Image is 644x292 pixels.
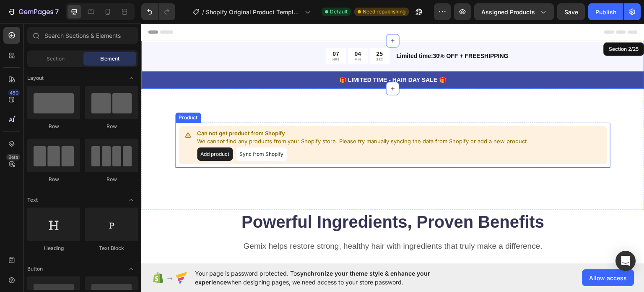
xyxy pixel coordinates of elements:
[191,26,198,34] div: 07
[235,26,242,34] div: 25
[56,114,387,122] p: We cannot find any products from your Shopify store. Please try manually syncing the data from Sh...
[8,89,20,96] div: 450
[595,8,616,16] div: Publish
[56,124,91,137] button: Add product
[36,90,58,98] div: Product
[255,28,502,37] p: Limited time:30% OFF + FREESHIPPING
[195,269,463,287] span: Your page is password protected. To when designing pages, we need access to your store password.
[615,251,636,271] div: Open Intercom Messenger
[56,106,387,114] p: Can not get product from Shopify
[3,3,62,20] button: 7
[195,270,430,286] span: synchronize your theme style & enhance your experience
[34,187,470,210] h2: Powerful Ingredients, Proven Benefits
[85,176,138,183] div: Row
[27,74,44,82] span: Layout
[582,269,634,286] button: Allow access
[125,193,138,207] span: Toggle open
[589,274,627,282] span: Allow access
[235,34,242,38] p: SEC
[330,8,348,16] span: Default
[27,196,38,204] span: Text
[27,27,138,44] input: Search Sections & Elements
[85,123,138,130] div: Row
[1,52,502,61] p: 🎁 LIMITED TIME - HAIR DAY SALE 🎁
[213,34,220,38] p: MIN
[588,3,623,20] button: Publish
[557,3,585,20] button: Save
[206,8,301,16] span: Shopify Original Product Template
[125,71,138,85] span: Toggle open
[55,7,59,17] p: 7
[47,55,65,63] span: Section
[466,22,499,29] div: Section 2/25
[34,218,469,228] p: Gemix helps restore strong, healthy hair with ingredients that truly make a difference.
[27,176,80,183] div: Row
[85,245,138,252] div: Text Block
[564,8,578,16] span: Save
[100,55,119,63] span: Element
[6,154,20,160] div: Beta
[125,262,138,276] span: Toggle open
[191,34,198,38] p: HRS
[474,3,554,20] button: Assigned Products
[141,24,644,263] iframe: Design area
[27,245,80,252] div: Heading
[481,8,535,16] span: Assigned Products
[363,8,405,16] span: Need republishing
[27,265,43,273] span: Button
[95,124,145,137] button: Sync from Shopify
[141,3,175,20] div: Undo/Redo
[202,8,204,16] span: /
[213,26,220,34] div: 04
[27,123,80,130] div: Row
